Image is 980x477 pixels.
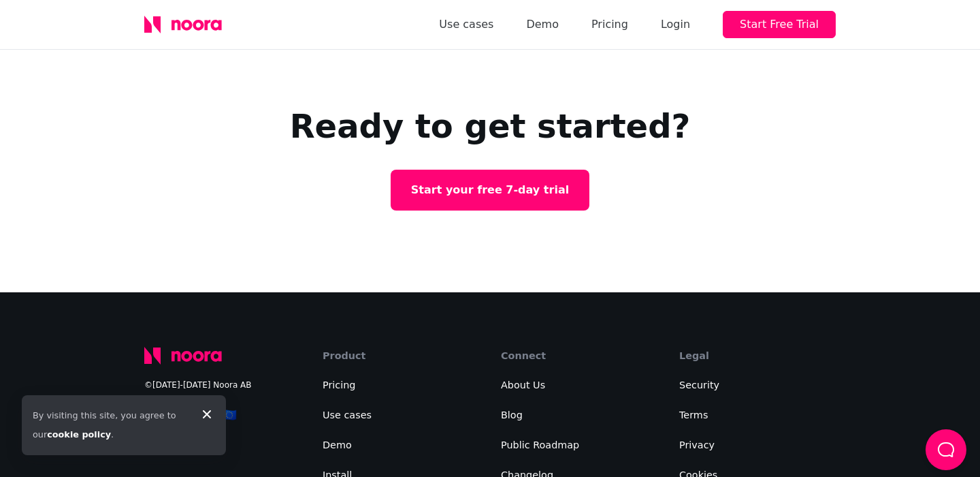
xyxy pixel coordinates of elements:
a: Start your free 7-day trial [391,170,589,211]
a: Public Roadmap [501,440,579,450]
a: Demo [526,15,559,34]
a: Pricing [591,15,628,34]
a: Security [679,380,719,390]
div: Product [323,347,479,365]
button: Load Chat [926,429,966,470]
a: Use cases [323,410,372,420]
div: By visiting this site, you agree to our . [33,406,188,444]
a: Use cases [439,15,493,34]
a: cookie policy [47,429,111,440]
a: Privacy [679,440,715,450]
div: ©[DATE]-[DATE] Noora AB [144,375,301,395]
a: Terms [679,410,708,420]
h2: Ready to get started? [290,105,691,147]
div: Login [661,15,690,34]
div: Legal [679,347,836,365]
button: Start Free Trial [723,11,836,38]
a: Blog [501,410,523,420]
a: Demo [323,440,352,450]
div: Connect [501,347,657,365]
span: 🇪🇺 [222,408,237,422]
a: Pricing [323,380,356,390]
a: About Us [501,380,545,390]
